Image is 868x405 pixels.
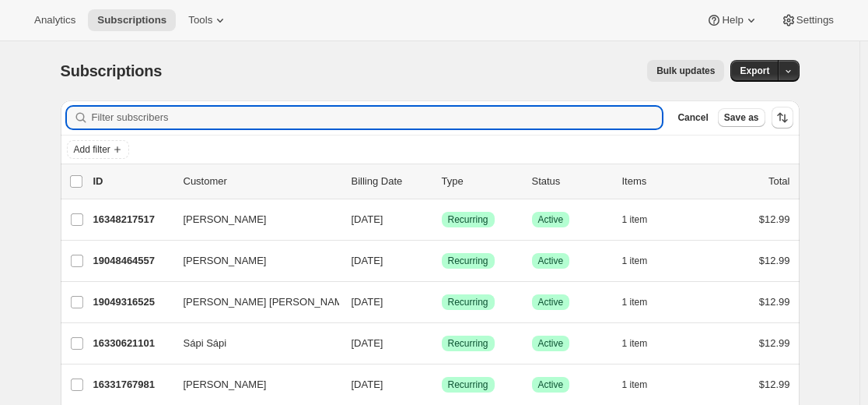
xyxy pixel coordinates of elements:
button: 1 item [622,333,665,354]
span: Cancel [677,111,708,124]
span: Recurring [448,296,488,308]
span: Save as [724,111,759,124]
span: Help [722,14,743,26]
p: Billing Date [352,174,429,189]
div: 16348217517[PERSON_NAME][DATE]SuccessRecurringSuccessActive1 item$12.99 [93,209,790,231]
span: Recurring [448,255,488,267]
p: 19048464557 [93,253,171,269]
button: 1 item [622,209,665,231]
div: 19048464557[PERSON_NAME][DATE]SuccessRecurringSuccessActive1 item$12.99 [93,250,790,272]
span: [PERSON_NAME] [184,253,267,269]
span: [DATE] [352,296,383,308]
span: 1 item [622,296,648,308]
span: [PERSON_NAME] [184,212,267,227]
span: Active [538,379,564,391]
button: Cancel [671,108,714,127]
div: 16331767981[PERSON_NAME][DATE]SuccessRecurringSuccessActive1 item$12.99 [93,374,790,396]
span: Analytics [34,14,75,26]
span: Sápi Sápi [184,336,227,351]
span: Subscriptions [61,62,163,79]
span: [DATE] [352,379,383,390]
span: Export [740,65,769,77]
span: [PERSON_NAME] [PERSON_NAME] [184,294,352,310]
button: Subscriptions [88,9,176,31]
button: Settings [772,9,843,31]
button: Bulk updates [647,60,724,82]
span: Recurring [448,213,488,226]
span: 1 item [622,379,648,391]
span: $12.99 [759,379,790,390]
span: Add filter [74,143,110,156]
span: Settings [796,14,834,26]
span: 1 item [622,337,648,350]
span: Bulk updates [656,65,715,77]
span: $12.99 [759,296,790,308]
span: Recurring [448,379,488,391]
span: $12.99 [759,213,790,225]
button: Tools [179,9,237,31]
p: 16331767981 [93,377,171,393]
div: Items [622,174,700,189]
span: Subscriptions [97,14,166,26]
span: [PERSON_NAME] [184,377,267,393]
span: $12.99 [759,337,790,349]
button: [PERSON_NAME] [174,372,330,397]
div: IDCustomerBilling DateTypeStatusItemsTotal [93,174,790,189]
button: Sort the results [772,107,793,129]
p: Total [768,174,789,189]
span: [DATE] [352,213,383,225]
p: Customer [184,174,339,189]
span: [DATE] [352,255,383,266]
button: Help [697,9,768,31]
p: 19049316525 [93,294,171,310]
button: Analytics [25,9,85,31]
button: 1 item [622,291,665,313]
p: Status [532,174,610,189]
button: 1 item [622,374,665,396]
button: Export [730,60,779,82]
input: Filter subscribers [92,107,663,129]
div: Type [442,174,520,189]
div: 19049316525[PERSON_NAME] [PERSON_NAME][DATE]SuccessRecurringSuccessActive1 item$12.99 [93,291,790,313]
button: Sápi Sápi [174,331,330,356]
span: 1 item [622,255,648,267]
span: 1 item [622,213,648,226]
div: 16330621101Sápi Sápi[DATE]SuccessRecurringSuccessActive1 item$12.99 [93,333,790,354]
p: 16330621101 [93,336,171,351]
button: Add filter [67,140,129,159]
button: [PERSON_NAME] [174,207,330,232]
button: [PERSON_NAME] [PERSON_NAME] [174,290,330,315]
span: [DATE] [352,337,383,349]
span: Active [538,255,564,267]
p: ID [93,174,171,189]
span: Active [538,296,564,308]
button: [PERSON_NAME] [174,248,330,273]
span: $12.99 [759,255,790,266]
p: 16348217517 [93,212,171,227]
span: Active [538,337,564,350]
span: Active [538,213,564,226]
button: Save as [718,108,765,127]
button: 1 item [622,250,665,272]
span: Tools [188,14,212,26]
span: Recurring [448,337,488,350]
